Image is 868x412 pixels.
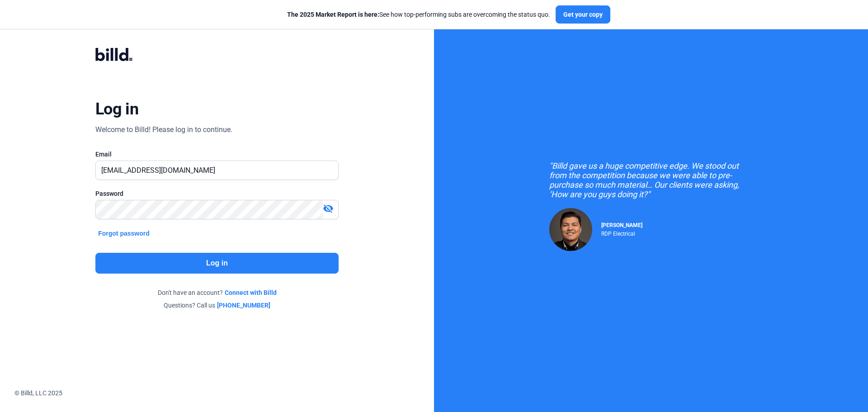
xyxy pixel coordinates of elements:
[95,288,339,297] div: Don't have an account?
[95,150,339,159] div: Email
[601,228,642,237] div: RDP Electrical
[287,10,550,19] div: See how top-performing subs are overcoming the status quo.
[95,301,339,310] div: Questions? Call us
[95,189,339,198] div: Password
[323,203,334,214] mat-icon: visibility_off
[556,5,610,24] button: Get your copy
[601,222,642,228] span: [PERSON_NAME]
[549,161,753,199] div: "Billd gave us a huge competitive edge. We stood out from the competition because we were able to...
[225,288,277,297] a: Connect with Billd
[95,253,339,274] button: Log in
[95,124,232,135] div: Welcome to Billd! Please log in to continue.
[287,11,379,18] span: The 2025 Market Report is here:
[217,301,270,310] a: [PHONE_NUMBER]
[95,228,152,238] button: Forgot password
[95,99,138,119] div: Log in
[549,208,592,251] img: Raul Pacheco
